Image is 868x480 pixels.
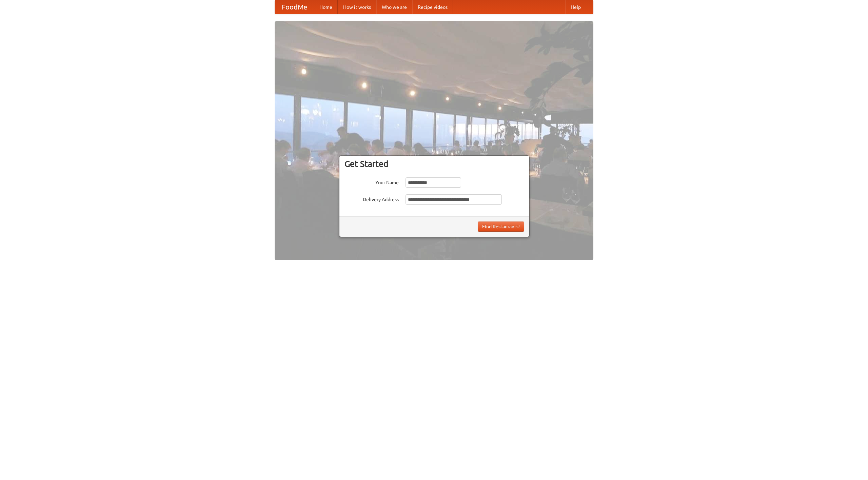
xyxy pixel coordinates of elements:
h3: Get Started [344,159,524,169]
a: Home [314,0,338,14]
a: Recipe videos [412,0,453,14]
label: Your Name [344,177,399,186]
button: Find Restaurants! [478,222,524,232]
a: Help [565,0,586,14]
label: Delivery Address [344,194,399,203]
a: Who we are [376,0,412,14]
a: How it works [338,0,376,14]
a: FoodMe [275,0,314,14]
